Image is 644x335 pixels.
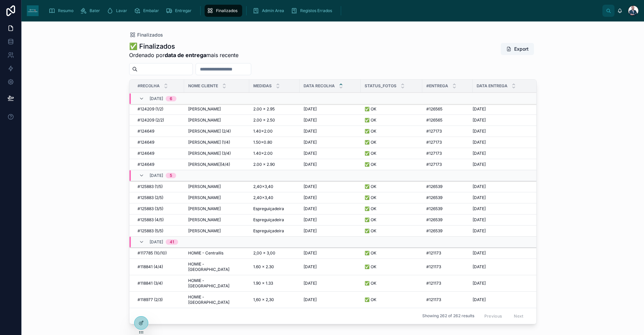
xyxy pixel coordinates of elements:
span: [DATE] [473,297,486,302]
a: #125883 (4/5) [138,217,180,223]
a: 2,40×3,40 [253,184,296,189]
a: #126539 [426,228,469,234]
a: [PERSON_NAME] [188,206,245,211]
span: ✅ OK [365,140,376,145]
span: #118977 (2/3) [138,297,163,302]
a: [DATE] [473,195,529,200]
a: [DATE] [304,217,357,223]
a: [DATE] [473,206,529,211]
a: Admin Area [251,5,289,17]
a: #126539 [426,195,469,200]
a: #118841 (3/4) [138,281,180,286]
a: Resumo [47,5,78,17]
a: Espreguiçadeira [253,217,296,223]
span: [DATE] [473,184,486,189]
span: #124209 (2/2) [138,117,164,123]
a: 2.00 x 2.90 [253,162,296,167]
span: #127173 [426,140,442,145]
a: [PERSON_NAME] [188,117,245,123]
span: [DATE] [304,184,317,189]
span: #126565 [426,106,442,112]
span: [DATE] [473,162,486,167]
strong: data de entrega [165,52,206,58]
span: [DATE] [150,96,163,101]
a: [DATE] [473,117,529,123]
a: [DATE] [304,264,357,270]
span: [DATE] [473,106,486,112]
a: #121173 [426,250,469,256]
span: [DATE] [473,281,486,286]
a: [DATE] [304,250,357,256]
span: ✅ OK [365,117,376,123]
span: Finalizados [216,8,237,13]
a: 2,00 × 3,00 [253,250,296,256]
a: [PERSON_NAME](4/4) [188,162,245,167]
span: [DATE] [473,228,486,234]
a: [DATE] [473,281,529,286]
span: 1,60 × 2,30 [253,297,274,302]
span: #126539 [426,217,442,223]
a: 2,40×3,40 [253,195,296,200]
span: HOMIE - [GEOGRAPHIC_DATA] [188,294,245,305]
span: [DATE] [473,206,486,211]
span: Admin Area [262,8,284,13]
a: ✅ OK [365,162,418,167]
span: #Recolha [138,83,160,89]
a: [PERSON_NAME] [188,228,245,234]
a: [DATE] [304,184,357,189]
span: 2.00 x 2.90 [253,162,275,167]
span: [DATE] [473,151,486,156]
span: [DATE] [473,140,486,145]
a: [DATE] [473,297,529,302]
a: [DATE] [473,106,529,112]
span: #124649 [138,162,154,167]
span: [DATE] [304,228,317,234]
a: #118977 (2/3) [138,297,180,302]
div: 6 [170,96,172,101]
a: [DATE] [473,184,529,189]
a: ✅ OK [365,206,418,211]
span: Ordenado por mais recente [129,51,238,59]
a: #124649 [138,129,180,134]
span: #126539 [426,228,442,234]
span: Data Recolha [304,83,335,89]
a: [PERSON_NAME] [188,195,245,200]
a: #121173 [426,297,469,302]
a: ✅ OK [365,217,418,223]
span: ✅ OK [365,217,376,223]
span: [DATE] [304,140,317,145]
a: [DATE] [473,250,529,256]
a: Registos Errados [289,5,337,17]
a: ✅ OK [365,184,418,189]
a: [PERSON_NAME] (3/4) [188,151,245,156]
span: #124649 [138,140,154,145]
a: #126565 [426,117,469,123]
a: [DATE] [473,140,529,145]
span: #127173 [426,151,442,156]
a: Espreguiçadeira [253,228,296,234]
a: #125883 (1/5) [138,184,180,189]
a: 1.90 x 1.33 [253,281,296,286]
span: ✅ OK [365,106,376,112]
span: [DATE] [473,117,486,123]
span: [DATE] [473,195,486,200]
span: #126565 [426,117,442,123]
span: #121173 [426,297,441,302]
a: ✅ OK [365,129,418,134]
a: [DATE] [473,217,529,223]
a: Finalizados [129,32,163,38]
span: [PERSON_NAME](4/4) [188,162,230,167]
a: #124209 (1/2) [138,106,180,112]
a: [DATE] [304,140,357,145]
span: [PERSON_NAME] [188,217,221,223]
span: Espreguiçadeira [253,228,284,234]
a: 1.50x0.80 [253,140,296,145]
span: [DATE] [304,297,317,302]
span: [PERSON_NAME] [188,195,221,200]
span: #117785 (10/10) [138,250,167,256]
a: [DATE] [304,117,357,123]
a: #126539 [426,184,469,189]
a: #125883 (3/5) [138,206,180,211]
a: #126565 [426,106,469,112]
span: Finalizados [137,32,163,38]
